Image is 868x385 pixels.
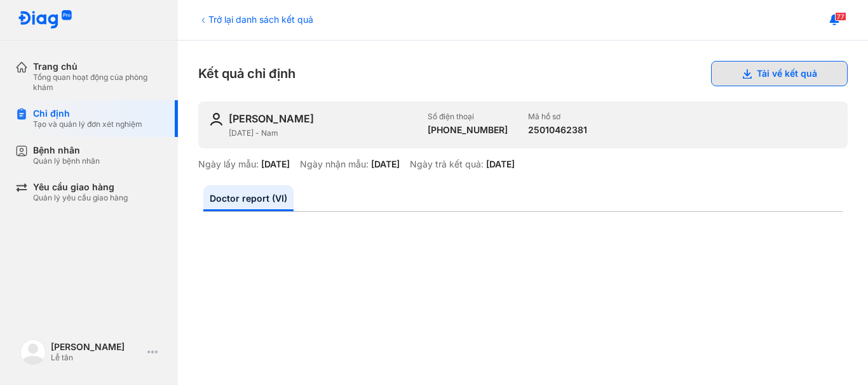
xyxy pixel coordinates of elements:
div: Trang chủ [33,61,163,72]
div: Tạo và quản lý đơn xét nghiệm [33,119,142,129]
button: Tải về kết quả [711,61,848,86]
div: Yêu cầu giao hàng [33,181,128,193]
div: Quản lý bệnh nhân [33,156,100,166]
div: Số điện thoại [428,112,508,122]
div: [DATE] - Nam [229,128,417,138]
div: Bệnh nhân [33,145,100,156]
div: 25010462381 [528,124,587,136]
div: Ngày nhận mẫu: [300,159,369,170]
div: Quản lý yêu cầu giao hàng [33,193,128,203]
div: Mã hồ sơ [528,112,587,122]
div: Kết quả chỉ định [198,61,848,86]
div: [PERSON_NAME] [229,112,314,126]
img: logo [20,339,46,365]
img: logo [18,10,72,30]
div: Tổng quan hoạt động của phòng khám [33,72,163,93]
img: user-icon [208,112,224,127]
div: [PHONE_NUMBER] [428,124,508,136]
div: Ngày lấy mẫu: [198,159,259,170]
a: Doctor report (VI) [203,185,294,211]
div: Trở lại danh sách kết quả [198,13,313,26]
div: Lễ tân [51,353,142,363]
div: Chỉ định [33,108,142,119]
div: Ngày trả kết quả: [410,159,484,170]
div: [PERSON_NAME] [51,341,142,353]
div: [DATE] [486,159,515,170]
div: [DATE] [371,159,400,170]
span: 77 [835,12,846,21]
div: [DATE] [261,159,290,170]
